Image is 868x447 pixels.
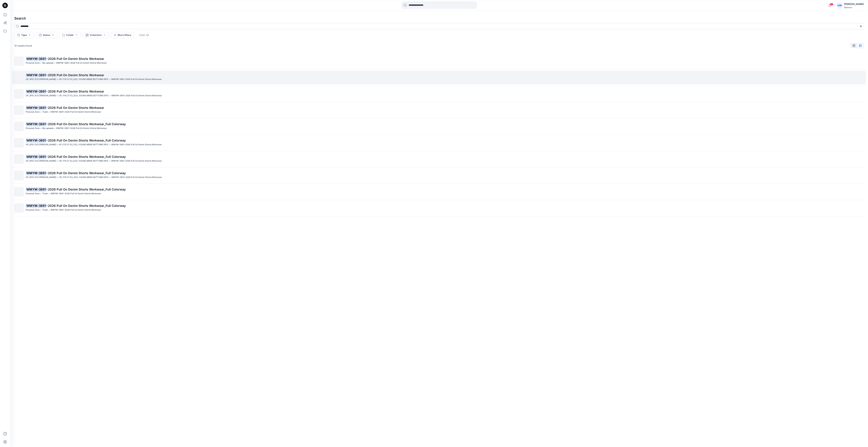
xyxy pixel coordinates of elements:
mark: WMYM-3891 [26,138,47,143]
p: WMYM-3891-2026 Pull On Denim Shorts Workwear [111,176,162,179]
mark: WMYM-3891 [26,89,47,94]
p: WMYM-3891-2026 Pull On Denim Shorts Workwear [51,110,101,114]
p: UP_EPIC D23 YM Bottoms [26,159,56,163]
p: > [54,127,55,130]
mark: WMYM-3891 [26,122,47,126]
span: 17 [830,3,833,6]
button: Collection [83,32,109,38]
mark: WMYM-3891 [26,154,47,159]
mark: WMYM-3891 [26,73,47,77]
p: Trash [42,192,48,195]
p: UP_FYE 27 S3_D23_YOUNG MENS BOTTOMS EPIC [59,176,109,179]
p: > [40,110,42,114]
button: Folder [59,32,81,38]
p: > [48,192,50,195]
mark: WMYM-3891 [26,105,47,110]
div: GM [837,2,843,9]
a: WMYM-3891-2026 Pull On Denim Shorts Workwear_Full ColorwayUP_EPIC D23 [PERSON_NAME]>UP_FYE 27 S2_... [12,152,866,166]
p: WMYM-3891-2026 Pull On Denim Shorts Workwear [111,78,162,81]
p: UP_EPIC D23 YM Bottoms [26,143,56,146]
a: WMYM-3891-2026 Pull On Denim Shorts Workwear_Full ColorwayUP_EPIC D23 [PERSON_NAME]>UP_FYE 27 S2_... [12,136,866,150]
p: > [57,159,58,163]
p: UP_FYE 27 S2_D23_YOUNG MENS BOTTOMS EPIC [59,159,108,163]
mark: WMYM-3891 [26,203,47,208]
p: My uploads [42,127,53,130]
p: UP_FYE 27 S2_D23_YOUNG MENS BOTTOMS EPIC [59,78,108,81]
p: > [57,176,58,179]
mark: WMYM-3891 [26,56,47,61]
button: More filters [111,32,134,38]
h4: Search [12,14,867,23]
p: WMYM-3891-2026 Pull On Denim Shorts Workwear [51,208,101,212]
p: > [109,176,111,179]
p: Personal Zone [26,61,40,65]
p: > [109,143,111,146]
p: > [40,192,42,195]
span: -2026 Pull On Denim Shorts Workwear_Full Colorway [47,171,126,175]
a: WMYM-3891-2026 Pull On Denim Shorts Workwear_Full ColorwayUP_EPIC D23 [PERSON_NAME]>UP_FYE 27 S3_... [12,169,866,182]
span: -2026 Pull On Denim Shorts Workwear_Full Colorway [47,155,126,159]
span: -2026 Pull On Denim Shorts Workwear [47,57,104,61]
button: Type [14,32,34,38]
a: WMYM-3891-2026 Pull On Denim Shorts WorkwearPersonal Zone>My uploads>WMYM-3891-2026 Pull On Denim... [12,54,866,68]
p: WMYM-3891-2026 Pull On Denim Shorts Workwear [111,94,162,97]
p: WMYM-3891-2026 Pull On Denim Shorts Workwear [111,143,162,146]
p: Personal Zone [26,110,40,114]
p: > [109,159,111,163]
p: > [40,127,42,130]
p: > [48,208,50,212]
p: Trash [42,208,48,212]
p: WMYM-3891-2026 Pull On Denim Shorts Workwear [111,159,162,163]
span: -2026 Pull On Denim Shorts Workwear [47,90,104,93]
p: UP_EPIC D23 YM Bottoms [26,94,56,97]
p: > [40,208,42,212]
a: WMYM-3891-2026 Pull On Denim Shorts WorkwearUP_EPIC D23 [PERSON_NAME]>UP_FYE 27 S2_D23_YOUNG MENS... [12,71,866,84]
span: -2026 Pull On Denim Shorts Workwear [47,106,104,110]
p: > [109,78,111,81]
p: UP_FYE 27 S3_D23_YOUNG MENS BOTTOMS EPIC [59,94,109,97]
p: > [57,94,58,97]
span: -2026 Pull On Denim Shorts Workwear_Full Colorway [47,122,126,126]
p: > [48,110,50,114]
a: WMYM-3891-2026 Pull On Denim Shorts Workwear_Full ColorwayPersonal Zone>My uploads>WMYM-3891-2026... [12,120,866,133]
mark: WMYM-3891 [26,187,47,192]
span: -2026 Pull On Denim Shorts Workwear [47,73,104,77]
p: > [57,143,58,146]
p: > [109,94,111,97]
a: WMYM-3891-2026 Pull On Denim Shorts WorkwearUP_EPIC D23 [PERSON_NAME]>UP_FYE 27 S3_D23_YOUNG MENS... [12,87,866,101]
mark: WMYM-3891 [26,171,47,175]
p: UP_EPIC D23 YM Bottoms [26,78,56,81]
p: > [57,78,58,81]
a: WMYM-3891-2026 Pull On Denim Shorts Workwear_Full ColorwayPersonal Zone>Trash>WMYM-3891-2026 Pull... [12,185,866,198]
p: WMYM-3891-2026 Pull On Denim Shorts Workwear [51,192,101,195]
p: WMYM-3891-2026 Pull On Denim Shorts Workwear [56,127,107,130]
p: WMYM-3891-2026 Pull On Denim Shorts Workwear [56,61,107,65]
div: Walmart [844,6,864,9]
p: > [40,61,42,65]
p: My uploads [42,61,53,65]
p: > [54,61,55,65]
p: UP_EPIC D23 YM Bottoms [26,176,56,179]
a: WMYM-3891-2026 Pull On Denim Shorts Workwear_Full ColorwayPersonal Zone>Trash>WMYM-3891-2026 Pull... [12,201,866,215]
p: Trash [42,110,48,114]
div: [PERSON_NAME] [844,2,864,6]
span: -2026 Pull On Denim Shorts Workwear_Full Colorway [47,139,126,142]
span: -2026 Pull On Denim Shorts Workwear_Full Colorway [47,188,126,191]
button: Status [36,32,57,38]
p: Personal Zone [26,127,40,130]
a: WMYM-3891-2026 Pull On Denim Shorts WorkwearPersonal Zone>Trash>WMYM-3891-2026 Pull On Denim Shor... [12,103,866,117]
p: UP_FYE 27 S2_D23_YOUNG MENS BOTTOMS EPIC [59,143,108,146]
p: 10 results found [14,44,32,47]
p: Personal Zone [26,192,40,195]
p: Personal Zone [26,208,40,212]
span: -2026 Pull On Denim Shorts Workwear_Full Colorway [47,204,126,208]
